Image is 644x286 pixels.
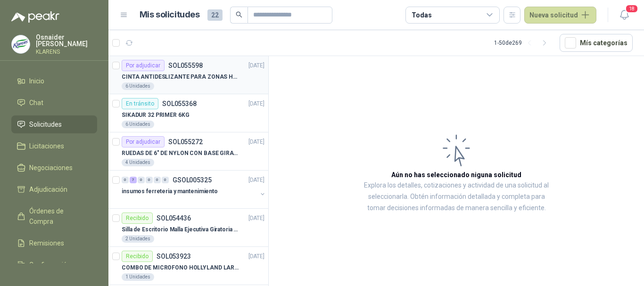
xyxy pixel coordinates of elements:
p: CINTA ANTIDESLIZANTE PARA ZONAS HUMEDAS [122,73,239,82]
div: 4 Unidades [122,159,154,166]
p: [DATE] [248,252,264,261]
div: 1 Unidades [122,273,154,281]
p: SOL055368 [162,100,197,107]
span: search [236,11,242,18]
div: Por adjudicar [122,136,165,147]
p: Silla de Escritorio Malla Ejecutiva Giratoria Cromada con Reposabrazos Fijo Negra [122,225,239,234]
a: Órdenes de Compra [11,202,97,230]
p: [DATE] [248,214,264,223]
div: 0 [138,177,145,183]
p: SOL054436 [157,215,191,221]
div: 2 Unidades [122,235,154,243]
span: 18 [625,4,638,13]
a: Inicio [11,72,97,90]
h1: Mis solicitudes [140,8,200,22]
p: insumos ferreteria y mantenimiento [122,187,218,196]
div: 1 - 50 de 269 [494,35,552,50]
span: 22 [207,9,223,21]
img: Logo peakr [11,11,59,23]
p: [DATE] [248,61,264,70]
img: Company Logo [12,35,30,53]
button: Mís categorías [560,34,633,52]
a: 0 7 0 0 0 0 GSOL005325[DATE] insumos ferreteria y mantenimiento [122,174,266,204]
div: 0 [146,177,153,183]
a: Licitaciones [11,137,97,155]
p: [DATE] [248,138,264,147]
div: 6 Unidades [122,121,154,128]
a: Remisiones [11,234,97,252]
p: Explora los detalles, cotizaciones y actividad de una solicitud al seleccionarla. Obtén informaci... [363,180,550,214]
p: Osnaider [PERSON_NAME] [36,34,97,47]
span: Licitaciones [29,141,64,151]
a: Adjudicación [11,180,97,198]
p: GSOL005325 [173,177,212,183]
span: Solicitudes [29,119,62,130]
span: Negociaciones [29,163,73,173]
p: [DATE] [248,99,264,108]
div: Por adjudicar [122,60,165,71]
p: RUEDAS DE 6" DE NYLON CON BASE GIRATORIA EN ACERO INOXIDABLE [122,149,239,158]
button: 18 [616,7,633,24]
span: Remisiones [29,238,64,248]
p: SOL055272 [168,139,203,145]
div: Recibido [122,251,153,262]
div: 0 [162,177,169,183]
a: Configuración [11,256,97,274]
a: RecibidoSOL053923[DATE] COMBO DE MICROFONO HOLLYLAND LARK M21 Unidades [108,247,268,285]
div: En tránsito [122,98,158,109]
button: Nueva solicitud [524,7,596,24]
p: COMBO DE MICROFONO HOLLYLAND LARK M2 [122,263,239,272]
span: Órdenes de Compra [29,206,88,227]
h3: Aún no has seleccionado niguna solicitud [391,170,521,180]
span: Chat [29,98,43,108]
a: RecibidoSOL054436[DATE] Silla de Escritorio Malla Ejecutiva Giratoria Cromada con Reposabrazos Fi... [108,209,268,247]
p: [DATE] [248,176,264,185]
div: 0 [154,177,161,183]
a: Solicitudes [11,115,97,133]
a: En tránsitoSOL055368[DATE] SIKADUR 32 PRIMER 6KG6 Unidades [108,94,268,132]
a: Por adjudicarSOL055272[DATE] RUEDAS DE 6" DE NYLON CON BASE GIRATORIA EN ACERO INOXIDABLE4 Unidades [108,132,268,171]
a: Chat [11,94,97,112]
a: Negociaciones [11,159,97,177]
div: 7 [130,177,137,183]
div: 6 Unidades [122,82,154,90]
a: Por adjudicarSOL055598[DATE] CINTA ANTIDESLIZANTE PARA ZONAS HUMEDAS6 Unidades [108,56,268,94]
div: 0 [122,177,129,183]
p: SOL053923 [157,253,191,260]
p: SOL055598 [168,62,203,69]
span: Inicio [29,76,44,86]
span: Adjudicación [29,184,67,195]
div: Recibido [122,212,153,224]
p: KLARENS [36,49,97,55]
span: Configuración [29,260,71,270]
div: Todas [412,10,431,20]
p: SIKADUR 32 PRIMER 6KG [122,111,189,120]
